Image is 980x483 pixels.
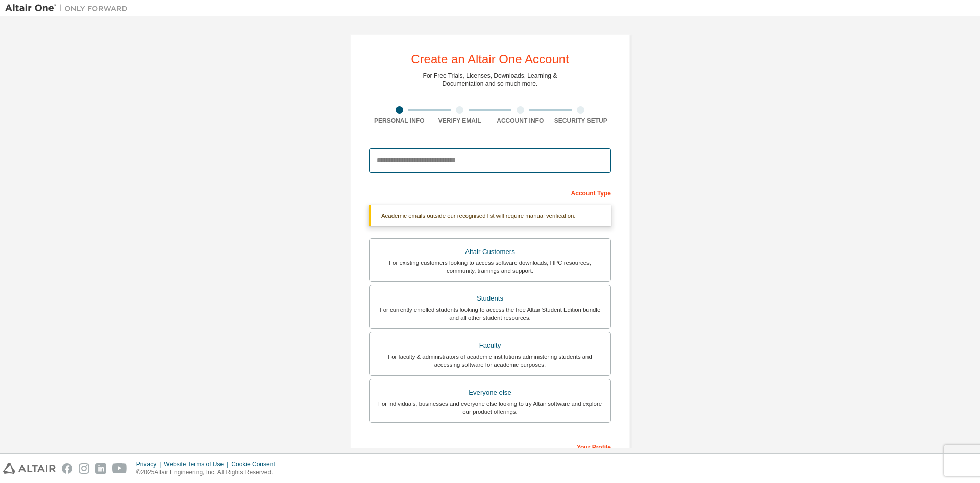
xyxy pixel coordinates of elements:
p: © 2025 Altair Engineering, Inc. All Rights Reserved. [136,468,281,477]
div: For Free Trials, Licenses, Downloads, Learning & Documentation and so much more. [423,72,557,88]
div: Your Profile [369,438,611,454]
div: Website Terms of Use [164,460,231,468]
div: Privacy [136,460,164,468]
div: Faculty [376,338,604,353]
div: Academic emails outside our recognised list will require manual verification. [369,205,611,226]
div: Verify Email [430,117,491,125]
div: Account Type [369,184,611,200]
div: Account Info [490,117,551,125]
img: instagram.svg [79,463,89,474]
div: Personal Info [369,117,430,125]
div: Security Setup [551,117,611,125]
img: altair_logo.svg [3,463,56,474]
img: Altair One [5,3,133,13]
img: youtube.svg [112,463,127,474]
img: linkedin.svg [95,463,106,474]
div: For existing customers looking to access software downloads, HPC resources, community, trainings ... [376,259,604,275]
div: For faculty & administrators of academic institutions administering students and accessing softwa... [376,353,604,369]
div: Everyone else [376,385,604,400]
div: Create an Altair One Account [411,53,569,65]
div: Cookie Consent [231,460,281,468]
div: Altair Customers [376,245,604,259]
div: For currently enrolled students looking to access the free Altair Student Edition bundle and all ... [376,306,604,322]
img: facebook.svg [62,463,72,474]
div: Students [376,291,604,306]
div: For individuals, businesses and everyone else looking to try Altair software and explore our prod... [376,400,604,416]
